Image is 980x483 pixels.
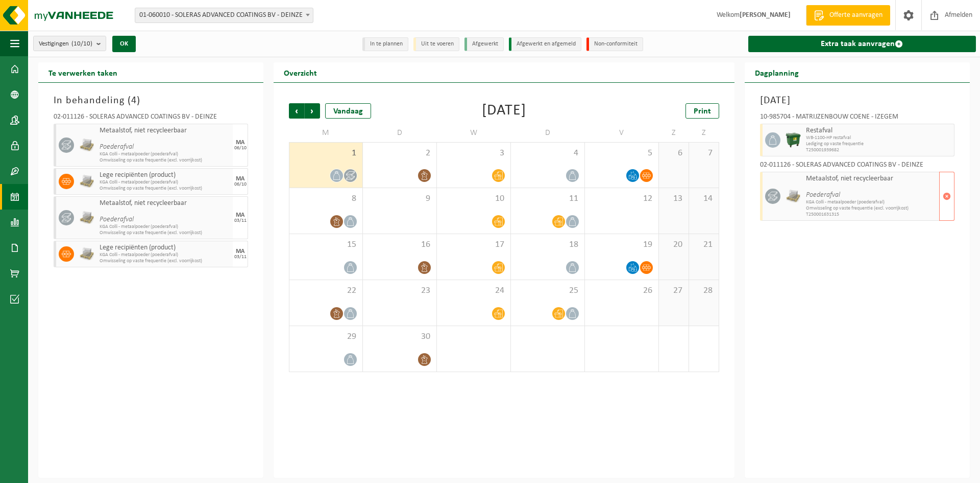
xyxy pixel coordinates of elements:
[100,179,230,186] span: KGA Colli - metaalpoeder (poederafval)
[482,103,526,119] div: [DATE]
[234,146,247,151] div: 06/10
[295,239,357,250] span: 15
[694,239,714,250] span: 21
[236,248,244,255] div: MA
[590,285,653,296] span: 26
[368,193,431,204] span: 9
[135,8,313,23] span: 01-060010 - SOLERAS ADVANCED COATINGS BV - DEINZE
[71,40,92,47] count: (10/10)
[806,141,951,147] span: Lediging op vaste frequentie
[295,193,357,204] span: 8
[590,193,653,204] span: 12
[289,103,304,119] span: Vorige
[295,148,357,159] span: 1
[694,285,714,296] span: 28
[516,239,579,250] span: 18
[786,189,801,204] img: LP-PA-00000-WDN-11
[664,193,683,204] span: 13
[748,36,976,52] a: Extra taak aanvragen
[827,10,885,20] span: Offerte aanvragen
[464,37,504,51] li: Afgewerkt
[363,124,437,142] td: D
[806,175,937,183] span: Metaalstof, niet recycleerbaar
[806,135,951,141] span: WB-1100-HP restafval
[236,212,244,218] div: MA
[511,124,585,142] td: D
[325,103,371,119] div: Vandaag
[234,255,247,260] div: 03/11
[806,147,951,153] span: T250001939682
[442,193,505,204] span: 10
[100,199,230,208] span: Metaalstof, niet recycleerbaar
[694,148,714,159] span: 7
[760,162,954,172] div: 02-011126 - SOLERAS ADVANCED COATINGS BV - DEINZE
[442,285,505,296] span: 24
[664,148,683,159] span: 6
[590,239,653,250] span: 19
[760,93,954,108] h3: [DATE]
[100,186,230,192] span: Omwisseling op vaste frequentie (excl. voorrijkost)
[112,36,136,52] button: OK
[100,143,134,151] i: Poederafval
[100,244,230,252] span: Lege recipiënten (product)
[516,285,579,296] span: 25
[236,140,244,146] div: MA
[694,107,711,116] span: Print
[806,191,840,199] i: Poederafval
[516,148,579,159] span: 4
[368,239,431,250] span: 16
[368,148,431,159] span: 2
[295,285,357,296] span: 22
[437,124,511,142] td: W
[100,216,134,223] i: Poederafval
[100,171,230,179] span: Lege recipiënten (product)
[79,137,94,153] img: LP-PA-00000-WDN-11
[694,193,714,204] span: 14
[442,148,505,159] span: 3
[685,103,719,119] a: Print
[745,62,809,82] h2: Dagplanning
[33,36,106,51] button: Vestigingen(10/10)
[54,113,248,124] div: 02-011126 - SOLERAS ADVANCED COATINGS BV - DEINZE
[806,5,890,26] a: Offerte aanvragen
[509,37,581,51] li: Afgewerkt en afgemeld
[100,127,230,135] span: Metaalstof, niet recycleerbaar
[100,252,230,258] span: KGA Colli - metaalpoeder (poederafval)
[664,285,683,296] span: 27
[516,193,579,204] span: 11
[786,132,801,148] img: WB-1100-HPE-GN-01
[442,239,505,250] span: 17
[131,96,137,106] span: 4
[590,148,653,159] span: 5
[100,157,230,164] span: Omwisseling op vaste frequentie (excl. voorrijkost)
[289,124,363,142] td: M
[362,37,408,51] li: In te plannen
[368,331,431,342] span: 30
[806,199,937,205] span: KGA Colli - metaalpoeder (poederafval)
[806,212,937,218] span: T250001631315
[806,205,937,212] span: Omwisseling op vaste frequentie (excl. voorrijkost)
[100,258,230,264] span: Omwisseling op vaste frequentie (excl. voorrijkost)
[234,218,247,223] div: 03/11
[100,224,230,230] span: KGA Colli - metaalpoeder (poederafval)
[79,210,94,225] img: LP-PA-00000-WDN-11
[664,239,683,250] span: 20
[236,176,244,182] div: MA
[234,182,247,187] div: 06/10
[368,285,431,296] span: 23
[79,246,94,262] img: PB-PA-0000-WDN-00-03
[659,124,689,142] td: Z
[79,174,94,189] img: PB-PA-0000-WDN-00-03
[100,230,230,236] span: Omwisseling op vaste frequentie (excl. voorrijkost)
[689,124,719,142] td: Z
[586,37,643,51] li: Non-conformiteit
[806,127,951,135] span: Restafval
[760,113,954,124] div: 10-985704 - MATRIJZENBOUW COENE - IZEGEM
[305,103,320,119] span: Volgende
[54,93,248,108] h3: In behandeling ( )
[39,36,92,52] span: Vestigingen
[413,37,459,51] li: Uit te voeren
[135,8,313,22] span: 01-060010 - SOLERAS ADVANCED COATINGS BV - DEINZE
[295,331,357,342] span: 29
[38,62,128,82] h2: Te verwerken taken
